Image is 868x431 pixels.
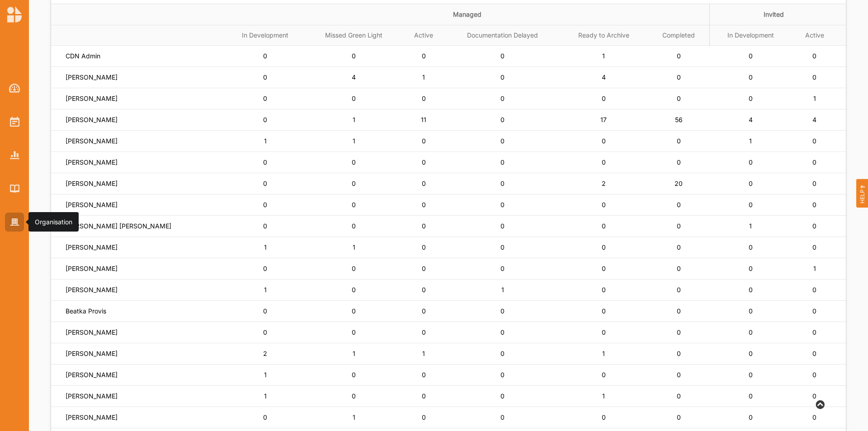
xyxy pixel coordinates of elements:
[231,32,300,39] label: In Development
[5,79,24,98] a: Dashboard
[353,116,355,123] span: 1
[500,350,505,357] span: 0
[812,158,816,166] span: 0
[66,413,118,422] label: [PERSON_NAME]
[422,222,426,230] span: 0
[66,73,118,81] label: [PERSON_NAME]
[602,265,606,272] span: 0
[263,95,267,102] span: 0
[602,328,606,336] span: 0
[600,116,607,123] span: 17
[352,328,356,336] span: 0
[352,52,356,60] span: 0
[602,180,606,187] span: 2
[677,73,681,81] span: 0
[500,158,505,166] span: 0
[812,73,816,81] span: 0
[677,265,681,272] span: 0
[422,328,426,336] span: 0
[602,52,605,60] span: 1
[602,222,606,230] span: 0
[422,137,426,145] span: 0
[422,392,426,400] span: 0
[9,84,20,93] img: Dashboard
[422,158,426,166] span: 0
[66,201,118,209] label: [PERSON_NAME]
[7,6,22,23] img: logo
[812,413,816,421] span: 0
[749,371,753,379] span: 0
[812,243,816,251] span: 0
[225,4,710,25] th: Managed
[602,371,606,379] span: 0
[352,95,356,102] span: 0
[66,265,118,273] label: [PERSON_NAME]
[677,286,681,294] span: 0
[602,392,605,400] span: 1
[5,213,24,232] a: Organisation
[66,52,100,60] label: CDN Admin
[264,137,267,145] span: 1
[749,137,752,145] span: 1
[602,95,606,102] span: 0
[677,52,681,60] span: 0
[812,307,816,315] span: 0
[264,286,267,294] span: 1
[353,137,355,145] span: 1
[749,307,753,315] span: 0
[749,180,753,187] span: 0
[66,95,118,103] label: [PERSON_NAME]
[452,32,554,39] label: Documentation Delayed
[422,73,425,81] span: 1
[602,243,606,251] span: 0
[602,307,606,315] span: 0
[677,371,681,379] span: 0
[677,413,681,421] span: 0
[602,137,606,145] span: 0
[263,52,267,60] span: 0
[749,243,753,251] span: 0
[602,158,606,166] span: 0
[66,350,118,358] label: [PERSON_NAME]
[422,52,426,60] span: 0
[422,371,426,379] span: 0
[10,117,19,127] img: Activities
[352,392,356,400] span: 0
[500,307,505,315] span: 0
[677,201,681,208] span: 0
[352,265,356,272] span: 0
[422,350,425,357] span: 1
[422,265,426,272] span: 0
[66,158,118,166] label: [PERSON_NAME]
[749,116,753,123] span: 4
[66,222,171,230] label: [PERSON_NAME] [PERSON_NAME]
[500,222,505,230] span: 0
[602,201,606,208] span: 0
[812,371,816,379] span: 0
[66,116,118,124] label: [PERSON_NAME]
[500,95,505,102] span: 0
[749,350,753,357] span: 0
[352,371,356,379] span: 0
[812,201,816,208] span: 0
[312,32,396,39] label: Missed Green Light
[677,137,681,145] span: 0
[263,222,267,230] span: 0
[677,328,681,336] span: 0
[710,4,846,25] th: Invited
[422,413,426,421] span: 0
[353,243,355,251] span: 1
[66,180,118,188] label: [PERSON_NAME]
[500,73,505,81] span: 0
[500,201,505,208] span: 0
[812,52,816,60] span: 0
[263,180,267,187] span: 0
[749,413,753,421] span: 0
[10,185,19,192] img: Library
[749,73,753,81] span: 0
[749,392,753,400] span: 0
[675,116,683,123] span: 56
[812,137,816,145] span: 0
[5,179,24,198] a: Library
[677,307,681,315] span: 0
